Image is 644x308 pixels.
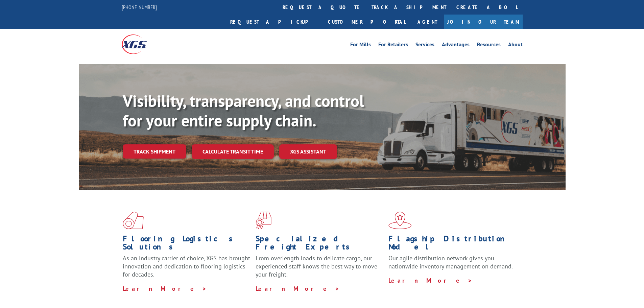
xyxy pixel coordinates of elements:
a: Agent [411,15,444,29]
img: xgs-icon-flagship-distribution-model-red [388,212,412,229]
a: Calculate transit time [192,144,274,159]
a: Advantages [442,42,470,49]
a: Resources [477,42,501,49]
a: Learn More > [388,277,473,284]
a: Services [415,42,434,49]
h1: Flooring Logistics Solutions [123,235,251,254]
p: From overlength loads to delicate cargo, our experienced staff knows the best way to move your fr... [256,254,383,284]
a: XGS ASSISTANT [279,144,337,159]
a: Customer Portal [323,15,411,29]
a: [PHONE_NUMBER] [122,4,157,10]
a: For Mills [350,42,371,49]
a: For Retailers [378,42,408,49]
span: Our agile distribution network gives you nationwide inventory management on demand. [388,254,513,270]
b: Visibility, transparency, and control for your entire supply chain. [123,90,364,131]
span: As an industry carrier of choice, XGS has brought innovation and dedication to flooring logistics... [123,254,250,278]
img: xgs-icon-focused-on-flooring-red [256,212,271,229]
a: About [508,42,523,49]
a: Request a pickup [225,15,323,29]
a: Track shipment [123,144,186,159]
h1: Specialized Freight Experts [256,235,383,254]
img: xgs-icon-total-supply-chain-intelligence-red [123,212,144,229]
a: Learn More > [256,285,340,292]
a: Join Our Team [444,15,523,29]
a: Learn More > [123,285,207,292]
h1: Flagship Distribution Model [388,235,516,254]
